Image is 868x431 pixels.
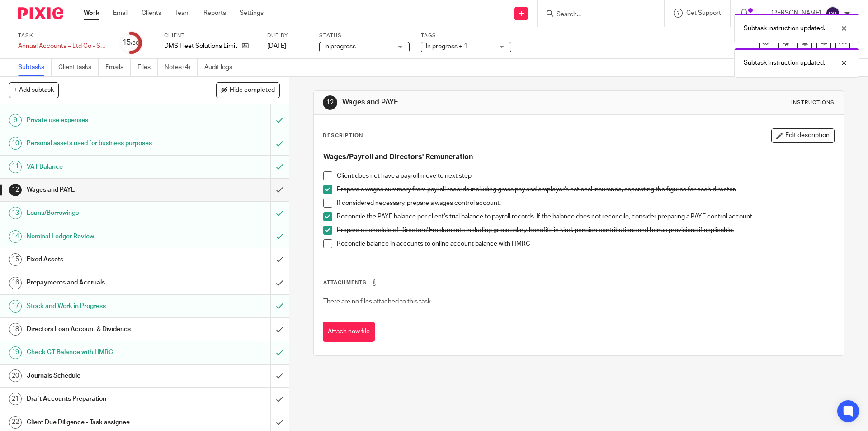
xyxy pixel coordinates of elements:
img: Pixie [18,7,63,19]
h1: Stock and Work in Progress [27,299,183,313]
a: Reports [203,9,226,18]
h1: Draft Accounts Preparation [27,392,183,406]
a: Clients [142,9,161,18]
button: Hide completed [216,82,280,98]
h1: Wages and PAYE [27,183,183,197]
a: Team [175,9,190,18]
label: Status [319,32,410,39]
small: /30 [131,41,139,46]
a: Emails [105,59,131,76]
a: Settings [240,9,264,18]
h1: Private use expenses [27,114,183,127]
button: Edit description [771,128,835,143]
p: Subtask instruction updated. [744,24,825,33]
h1: Wages and PAYE [342,98,598,107]
span: In progress [324,43,356,50]
label: Tags [421,32,511,39]
h1: Journals Schedule [27,369,183,383]
h1: Personal assets used for business purposes [27,137,183,150]
p: DMS Fleet Solutions Limited [164,42,237,51]
label: Due by [267,32,308,39]
div: 13 [9,207,22,219]
span: Attachments [323,280,367,285]
p: Description [323,132,363,139]
div: 16 [9,277,22,289]
div: 9 [9,114,22,127]
div: 18 [9,323,22,336]
h1: Nominal Ledger Review [27,230,183,243]
a: Client tasks [58,59,99,76]
div: 17 [9,300,22,313]
p: Prepare a schedule of Directors' Emoluments including gross salary, benefits in kind, pension con... [337,226,834,235]
p: Reconcile the PAYE balance per client's trial balance to payroll records. If the balance does not... [337,212,834,221]
button: Attach new file [323,322,375,342]
h1: Client Due Diligence - Task assignee [27,416,183,429]
span: Hide completed [230,87,275,94]
div: 15 [123,38,139,48]
strong: Wages/Payroll and Directors' Remuneration [323,153,473,161]
div: 12 [9,184,22,196]
a: Audit logs [204,59,239,76]
div: 10 [9,137,22,150]
p: Client does not have a payroll move to next step [337,171,834,180]
div: Instructions [791,99,835,106]
h1: Prepayments and Accruals [27,276,183,289]
div: 12 [323,95,337,110]
span: In progress + 1 [426,43,467,50]
h1: Fixed Assets [27,253,183,266]
h1: Check CT Balance with HMRC [27,346,183,359]
a: Email [113,9,128,18]
p: Subtask instruction updated. [744,58,825,67]
a: Work [84,9,99,18]
a: Files [137,59,158,76]
label: Client [164,32,256,39]
div: 20 [9,369,22,382]
button: + Add subtask [9,82,59,98]
a: Subtasks [18,59,52,76]
div: 19 [9,346,22,359]
div: 21 [9,393,22,405]
a: Notes (4) [165,59,198,76]
h1: VAT Balance [27,160,183,174]
h1: Loans/Borrowings [27,206,183,220]
div: 22 [9,416,22,429]
div: 15 [9,253,22,266]
p: Prepare a wages summary from payroll records including gross pay and employer's national insuranc... [337,185,834,194]
span: There are no files attached to this task. [323,298,432,305]
label: Task [18,32,108,39]
span: [DATE] [267,43,286,49]
div: 14 [9,230,22,243]
div: Annual Accounts – Ltd Co - Software [18,42,108,51]
h1: Directors Loan Account & Dividends [27,322,183,336]
p: If considered necessary, prepare a wages control account. [337,199,834,208]
img: svg%3E [826,6,840,21]
div: 11 [9,161,22,173]
p: Reconcile balance in accounts to online account balance with HMRC [337,239,834,248]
